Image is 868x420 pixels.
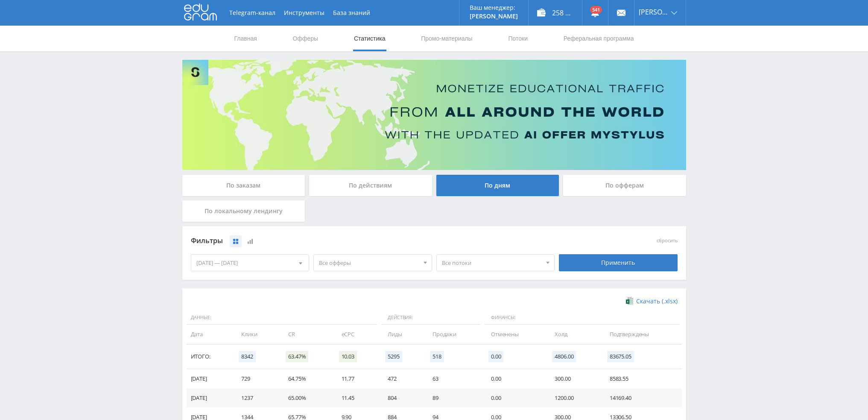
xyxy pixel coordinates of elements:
[482,388,547,408] td: 0.00
[379,388,424,408] td: 804
[546,388,601,408] td: 1200.00
[280,369,333,388] td: 64.75%
[470,4,518,11] p: Ваш менеджер:
[182,175,305,196] div: По заказам
[292,26,319,51] a: Офферы
[191,235,555,247] div: Фильтры
[424,388,482,408] td: 89
[182,200,305,222] div: По локальному лендингу
[333,369,380,388] td: 11.77
[280,325,333,344] td: CR
[187,325,233,344] td: Дата
[319,255,419,271] span: Все офферы
[436,175,559,196] div: По дням
[546,325,601,344] td: Холд
[353,26,386,51] a: Статистика
[286,351,308,362] span: 63.47%
[182,60,686,170] img: Banner
[639,9,669,15] span: [PERSON_NAME]
[470,13,518,20] p: [PERSON_NAME]
[233,369,280,388] td: 729
[601,325,682,344] td: Подтверждены
[385,351,402,362] span: 5295
[636,298,678,305] span: Скачать (.xlsx)
[488,351,503,362] span: 0.00
[187,311,377,325] span: Данные:
[333,388,380,408] td: 11.45
[233,388,280,408] td: 1237
[601,388,682,408] td: 14169.40
[424,325,482,344] td: Продажи
[607,351,634,362] span: 83675.05
[233,325,280,344] td: Клики
[339,351,357,362] span: 10.03
[239,351,255,362] span: 8342
[381,311,480,325] span: Действия:
[424,369,482,388] td: 63
[309,175,432,196] div: По действиям
[187,369,233,388] td: [DATE]
[552,351,576,362] span: 4806.00
[507,26,529,51] a: Потоки
[601,369,682,388] td: 8583.55
[333,325,380,344] td: eCPC
[191,255,309,271] div: [DATE] — [DATE]
[234,26,258,51] a: Главная
[626,297,633,305] img: xlsx
[442,255,542,271] span: Все потоки
[657,238,678,244] button: сбросить
[546,369,601,388] td: 300.00
[559,254,678,271] div: Применить
[563,26,635,51] a: Реферальная программа
[482,325,547,344] td: Отменены
[430,351,444,362] span: 518
[485,311,680,325] span: Финансы:
[280,388,333,408] td: 65.00%
[626,297,677,305] a: Скачать (.xlsx)
[482,369,547,388] td: 0.00
[420,26,473,51] a: Промо-материалы
[379,369,424,388] td: 472
[187,344,233,369] td: Итого:
[379,325,424,344] td: Лиды
[563,175,686,196] div: По офферам
[187,388,233,408] td: [DATE]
